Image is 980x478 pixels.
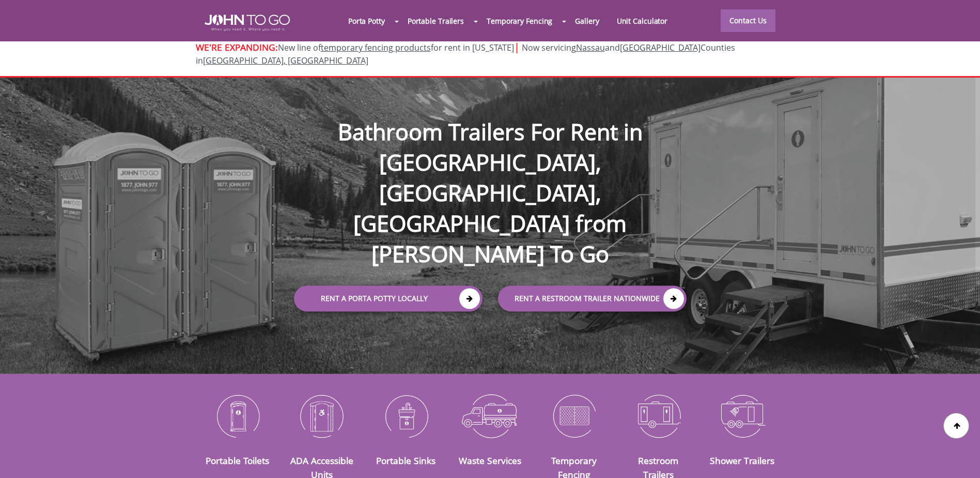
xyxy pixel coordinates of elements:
[321,42,431,53] a: temporary fencing products
[196,42,735,66] span: New line of for rent in [US_STATE]
[710,454,774,467] a: Shower Trailers
[339,10,394,32] a: Porta Potty
[203,55,368,66] a: [GEOGRAPHIC_DATA], [GEOGRAPHIC_DATA]
[205,14,290,31] img: JOHN to go
[576,42,605,53] a: Nassau
[284,83,697,270] h1: Bathroom Trailers For Rent in [GEOGRAPHIC_DATA], [GEOGRAPHIC_DATA], [GEOGRAPHIC_DATA] from [PERSO...
[708,389,777,443] img: Shower-Trailers-icon_N.png
[376,454,435,467] a: Portable Sinks
[459,454,521,467] a: Waste Services
[566,10,608,32] a: Gallery
[206,454,269,467] a: Portable Toilets
[371,389,440,443] img: Portable-Sinks-icon_N.png
[456,389,524,443] img: Waste-Services-icon_N.png
[608,10,677,32] a: Unit Calculator
[478,10,561,32] a: Temporary Fencing
[514,40,520,54] span: |
[620,42,701,53] a: [GEOGRAPHIC_DATA]
[204,389,272,443] img: Portable-Toilets-icon_N.png
[624,389,693,443] img: Restroom-Trailers-icon_N.png
[294,286,483,311] a: Rent a Porta Potty Locally
[196,41,278,53] span: WE'RE EXPANDING:
[498,286,687,311] a: rent a RESTROOM TRAILER Nationwide
[196,42,735,66] span: Now servicing and Counties in
[540,389,609,443] img: Temporary-Fencing-cion_N.png
[287,389,356,443] img: ADA-Accessible-Units-icon_N.png
[399,10,473,32] a: Portable Trailers
[721,9,775,32] a: Contact Us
